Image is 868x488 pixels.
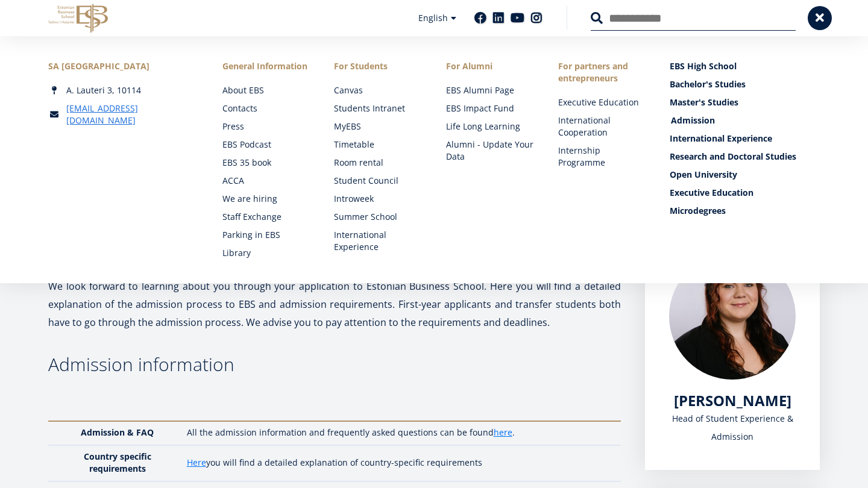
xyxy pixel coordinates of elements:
a: Room rental [334,157,422,169]
td: All the admission information and frequently asked questions can be found . [181,421,621,445]
a: Timetable [334,139,422,151]
a: ACCA [222,175,310,187]
a: Life Long Learning [446,120,534,133]
a: Alumni - Update Your Data [446,139,534,163]
a: Library [222,247,310,259]
a: About EBS [222,84,310,96]
div: Head of Student Experience & Admission [669,410,796,446]
a: Facebook [474,12,486,24]
a: [EMAIL_ADDRESS][DOMAIN_NAME] [66,102,198,127]
a: Master's Studies [670,96,820,108]
a: Instagram [530,12,542,24]
strong: Country specific requirements [84,451,151,474]
a: We are hiring [222,193,310,205]
a: EBS High School [670,60,820,72]
a: International Experience [334,229,422,253]
a: Here [187,457,206,469]
a: Open University [670,169,820,181]
a: Press [222,120,310,133]
div: SA [GEOGRAPHIC_DATA] [48,60,198,72]
a: Introweek [334,193,422,205]
a: Summer School [334,211,422,223]
strong: Admission & FAQ [81,427,154,438]
a: Bachelor's Studies [670,78,820,90]
a: Admission [671,114,821,127]
a: EBS Impact Fund [446,102,534,114]
a: For Students [334,60,422,72]
span: [PERSON_NAME] [674,390,791,410]
span: General Information [222,60,310,72]
a: Youtube [511,12,524,24]
a: here [494,427,512,439]
a: Microdegrees [670,205,820,217]
a: Staff Exchange [222,211,310,223]
span: For Alumni [446,60,534,72]
span: For partners and entrepreneurs [558,60,646,84]
a: EBS 35 book [222,157,310,169]
a: EBS Alumni Page [446,84,534,96]
a: Contacts [222,102,310,114]
a: International Experience [670,133,820,145]
a: Canvas [334,84,422,96]
a: Student Council [334,175,422,187]
div: A. Lauteri 3, 10114 [48,84,198,96]
a: Linkedin [492,12,505,24]
a: Executive Education [670,187,820,199]
a: Internship Programme [558,145,646,169]
a: International Cooperation [558,114,646,139]
td: you will find a detailed explanation of country-specific requirements [181,445,621,481]
a: EBS Podcast [222,139,310,151]
a: Executive Education [558,96,646,108]
a: Students Intranet [334,102,422,114]
a: [PERSON_NAME] [674,392,791,410]
img: liina reimann [669,253,796,380]
h3: Admission information [48,355,621,374]
a: Research and Doctoral Studies [670,151,820,163]
a: MyEBS [334,120,422,133]
a: Parking in EBS [222,229,310,241]
p: We look forward to learning about you through your application to Estonian Business School. Here ... [48,277,621,331]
